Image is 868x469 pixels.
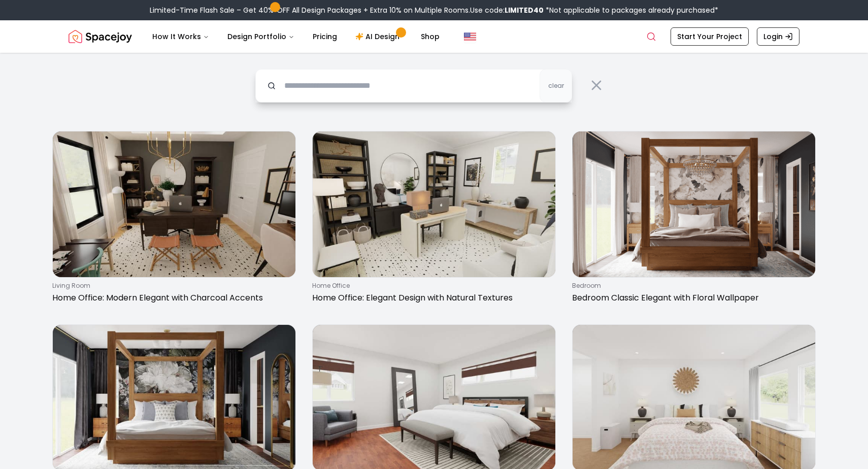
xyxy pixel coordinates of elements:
img: Home Office: Elegant Design with Natural Textures [313,131,555,277]
a: Login [757,27,799,46]
a: Home Office: Elegant Design with Natural Textureshome officeHome Office: Elegant Design with Natu... [312,131,556,308]
p: bedroom [572,282,812,290]
p: Home Office: Modern Elegant with Charcoal Accents [52,292,292,304]
nav: Global [69,20,799,53]
img: United States [464,30,476,43]
img: Home Office: Modern Elegant with Charcoal Accents [53,131,295,277]
nav: Main [144,26,448,47]
a: Bedroom Classic Elegant with Floral WallpaperbedroomBedroom Classic Elegant with Floral Wallpaper [572,131,816,308]
b: LIMITED40 [505,5,544,15]
span: Use code: [470,5,544,15]
a: Shop [413,26,448,47]
span: *Not applicable to packages already purchased* [544,5,718,15]
span: clear [548,82,564,90]
a: Home Office: Modern Elegant with Charcoal Accentsliving roomHome Office: Modern Elegant with Char... [52,131,296,308]
button: How It Works [144,26,217,47]
p: home office [312,282,552,290]
p: living room [52,282,292,290]
img: Bedroom Classic Elegant with Floral Wallpaper [573,131,815,277]
img: Spacejoy Logo [69,26,132,47]
button: clear [540,69,572,103]
a: AI Design [347,26,411,47]
a: Start Your Project [671,27,749,46]
a: Pricing [305,26,345,47]
a: Spacejoy [69,26,132,47]
p: Home Office: Elegant Design with Natural Textures [312,292,552,304]
div: Limited-Time Flash Sale – Get 40% OFF All Design Packages + Extra 10% on Multiple Rooms. [150,5,718,15]
button: Design Portfolio [219,26,303,47]
p: Bedroom Classic Elegant with Floral Wallpaper [572,292,812,304]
